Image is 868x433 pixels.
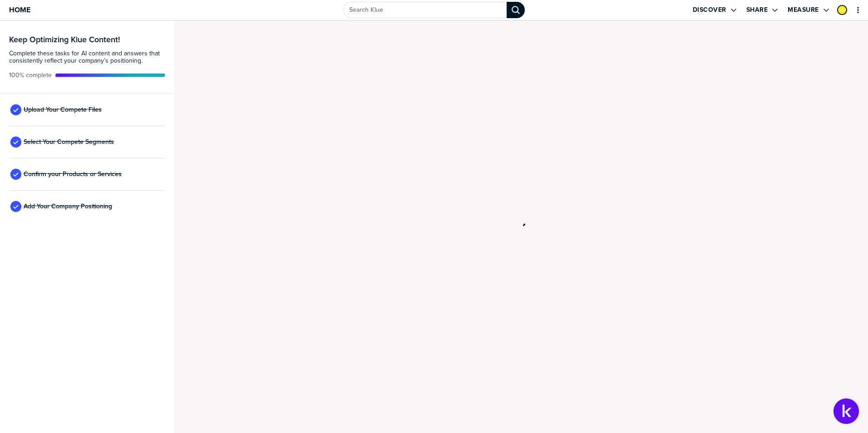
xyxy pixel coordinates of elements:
[24,203,112,210] span: Add Your Company Positioning
[9,35,165,44] h3: Keep Optimizing Klue Content!
[693,6,726,14] label: Discover
[833,399,859,424] button: Open Support Center
[9,6,30,14] span: Home
[9,50,165,64] span: Complete these tasks for AI content and answers that consistently reflect your company’s position...
[24,171,122,178] span: Confirm your Products or Services
[746,6,768,14] label: Share
[788,6,819,14] label: Measure
[507,2,525,18] div: Search Klue
[838,6,846,14] img: 781207ed1481c00c65955b44c3880d9b-sml.png
[24,106,102,113] span: Upload Your Compete Files
[9,72,52,79] span: Active
[343,2,507,18] input: Search Klue
[836,4,848,16] a: Edit Profile
[24,138,114,146] span: Select Your Compete Segments
[837,5,847,15] div: Maico Ferreira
